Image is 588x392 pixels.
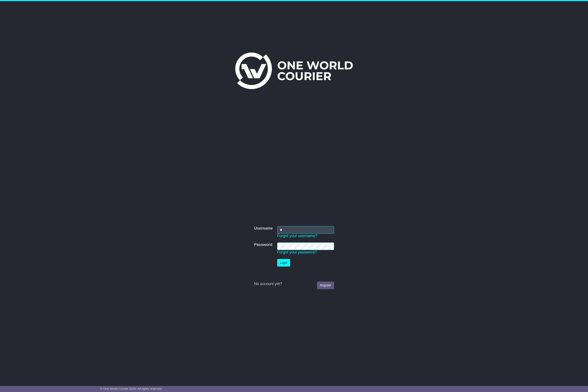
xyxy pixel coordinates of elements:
[277,234,317,238] a: Forgot your username?
[254,226,273,231] label: Username
[277,250,317,254] a: Forgot your password?
[235,52,353,89] img: One World
[100,387,162,390] span: © One World Courier 2025. All rights reserved.
[277,259,290,267] button: Login
[254,282,334,286] div: No account yet?
[254,242,272,247] label: Password
[317,282,334,289] a: Register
